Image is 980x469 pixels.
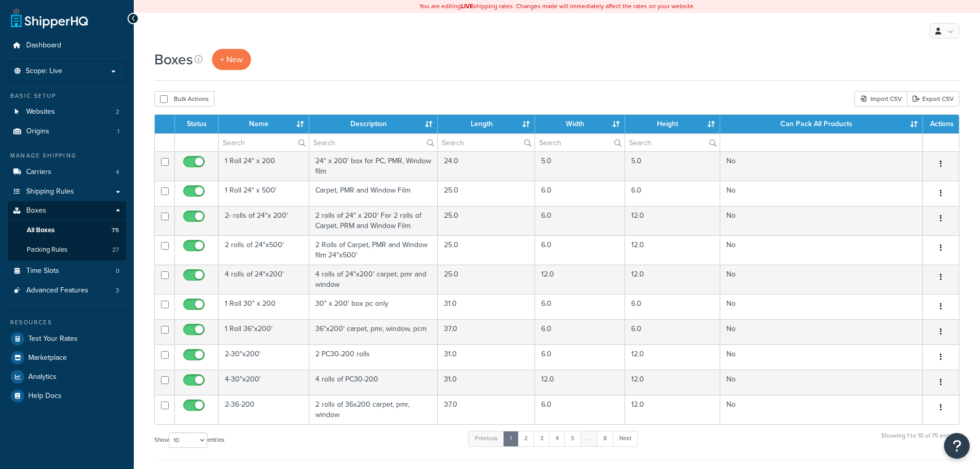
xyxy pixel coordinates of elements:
[309,181,438,206] td: Carpet, PMR and Window Film
[309,370,438,395] td: 4 rolls of PC30-200
[219,319,309,344] td: 1 Roll 36"x200'
[503,431,519,446] a: 1
[8,102,126,121] a: Websites 2
[309,235,438,265] td: 2 Rolls of Carpet, PMR and Window film 24"x500'
[625,115,720,133] th: Height : activate to sort column ascending
[8,329,126,348] a: Test Your Rates
[219,344,309,370] td: 2-30"x200'
[28,354,67,362] span: Marketplace
[720,395,923,424] td: No
[907,91,959,107] a: Export CSV
[219,181,309,206] td: 1 Roll 24" x 500'
[535,370,625,395] td: 12.0
[438,319,535,344] td: 37.0
[28,373,57,381] span: Analytics
[438,265,535,294] td: 25.0
[535,395,625,424] td: 6.0
[26,67,62,76] span: Scope: Live
[219,235,309,265] td: 2 rolls of 24"x500'
[8,349,126,367] a: Marketplace
[625,206,720,235] td: 12.0
[625,151,720,181] td: 5.0
[26,206,46,215] span: Boxes
[26,168,51,177] span: Carriers
[220,54,243,65] span: + New
[535,265,625,294] td: 12.0
[212,49,251,70] a: + New
[438,370,535,395] td: 31.0
[625,265,720,294] td: 12.0
[8,102,126,121] li: Websites
[116,108,119,116] span: 2
[8,201,126,260] li: Boxes
[533,431,550,446] a: 3
[438,235,535,265] td: 25.0
[8,368,126,386] a: Analytics
[720,181,923,206] td: No
[438,134,534,151] input: Search
[438,115,535,133] th: Length : activate to sort column ascending
[8,201,126,220] a: Boxes
[8,281,126,300] li: Advanced Features
[26,127,49,136] span: Origins
[26,267,59,275] span: Time Slots
[613,431,638,446] a: Next
[219,206,309,235] td: 2- rolls of 24"x 200'
[881,430,959,452] div: Showing 1 to 10 of 75 entries
[535,294,625,319] td: 6.0
[720,151,923,181] td: No
[154,91,215,107] button: Bulk Actions
[535,344,625,370] td: 6.0
[8,387,126,405] li: Help Docs
[26,41,61,50] span: Dashboard
[27,226,55,235] span: All Boxes
[26,108,55,116] span: Websites
[26,286,88,295] span: Advanced Features
[309,319,438,344] td: 36"x200' carpet, pmr, window, pcm
[219,265,309,294] td: 4 rolls of 24"x200'
[8,221,126,240] li: All Boxes
[468,431,504,446] a: Previous
[625,134,720,151] input: Search
[309,344,438,370] td: 2 PC30-200 rolls
[535,181,625,206] td: 6.0
[625,235,720,265] td: 12.0
[309,134,438,151] input: Search
[112,246,119,254] span: 27
[169,432,207,448] select: Showentries
[535,134,624,151] input: Search
[549,431,565,446] a: 4
[720,115,923,133] th: Can Pack All Products : activate to sort column ascending
[219,134,309,151] input: Search
[309,206,438,235] td: 2 rolls of 24" x 200' For 2 rolls of Carpet, PRM and Window Film
[720,294,923,319] td: No
[8,240,126,259] a: Packing Rules 27
[8,221,126,240] a: All Boxes 75
[116,168,119,177] span: 4
[117,127,119,136] span: 1
[720,370,923,395] td: No
[8,36,126,55] li: Dashboard
[309,115,438,133] th: Description : activate to sort column ascending
[8,281,126,300] a: Advanced Features 3
[854,91,907,107] div: Import CSV
[219,370,309,395] td: 4-30"x200'
[438,151,535,181] td: 24.0
[438,181,535,206] td: 25.0
[625,344,720,370] td: 12.0
[535,115,625,133] th: Width : activate to sort column ascending
[438,206,535,235] td: 25.0
[625,181,720,206] td: 6.0
[461,2,473,11] b: LIVE
[625,395,720,424] td: 12.0
[28,335,78,343] span: Test Your Rates
[720,319,923,344] td: No
[8,122,126,141] li: Origins
[8,182,126,201] a: Shipping Rules
[219,151,309,181] td: 1 Roll 24" x 200
[309,294,438,319] td: 30" x 200' box pc only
